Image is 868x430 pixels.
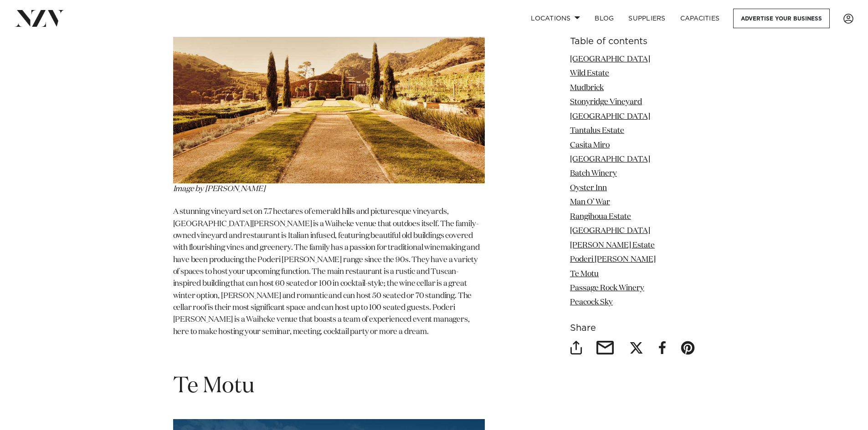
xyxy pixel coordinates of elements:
[570,213,631,221] a: Rangihoua Estate
[570,84,604,92] a: Mudbrick
[570,270,599,278] a: Te Motu
[570,256,656,263] a: Poderi [PERSON_NAME]
[570,284,644,292] a: Passage Rock Winery
[621,9,673,28] a: SUPPLIERS
[733,9,830,28] a: Advertise your business
[570,113,650,121] a: [GEOGRAPHIC_DATA]
[570,227,650,235] a: [GEOGRAPHIC_DATA]
[570,184,607,192] a: Oyster Inn
[524,9,587,28] a: Locations
[15,10,64,26] img: nzv-logo.png
[673,9,727,28] a: Capacities
[570,142,610,149] a: Casita Miro
[570,170,617,178] a: Batch Winery
[173,185,265,193] span: Image by [PERSON_NAME]
[570,324,695,333] h6: Share
[570,127,624,135] a: Tantalus Estate
[570,156,650,163] a: [GEOGRAPHIC_DATA]
[570,198,610,206] a: Man O’ War
[587,9,621,28] a: BLOG
[570,242,655,249] a: [PERSON_NAME] Estate
[570,298,613,306] a: Peacock Sky
[173,375,255,397] span: Te Motu
[570,56,650,63] a: [GEOGRAPHIC_DATA]
[570,98,642,106] a: Stonyridge Vineyard
[173,208,480,335] span: A stunning vineyard set on 7.7 hectares of emerald hills and picturesque vineyards, [GEOGRAPHIC_D...
[570,70,609,77] a: Wild Estate
[570,37,695,46] h6: Table of contents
